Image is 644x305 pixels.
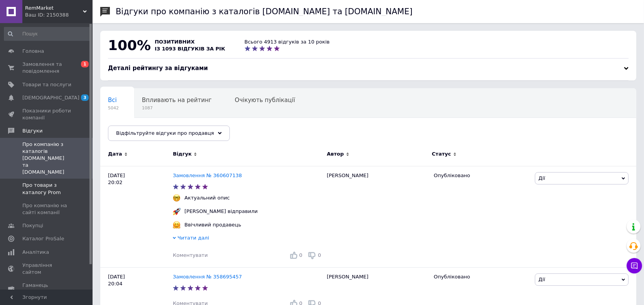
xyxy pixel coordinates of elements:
span: Про компанію з каталогів [DOMAIN_NAME] та [DOMAIN_NAME] [22,141,71,176]
img: :hugging_face: [173,221,180,229]
span: Про компанію на сайті компанії [22,202,71,216]
span: Опубліковані без комен... [108,126,186,133]
div: [PERSON_NAME] [323,166,430,267]
div: Опубліковані без коментаря [100,118,202,147]
span: Відгук [173,151,192,158]
span: Покупці [22,222,43,229]
div: Коментувати [173,252,207,259]
div: Актуальний опис [182,194,232,201]
span: Деталі рейтингу за відгуками [108,65,208,72]
div: Опубліковано [434,172,529,179]
img: :rocket: [173,208,180,215]
span: Впливають на рейтинг [142,97,212,104]
span: RemMarket [25,5,83,12]
span: Очікують публікації [235,97,295,104]
span: із 1093 відгуків за рік [155,46,225,52]
span: Всі [108,97,117,104]
div: Всього 4913 відгуків за 10 років [244,39,330,45]
span: Коментувати [173,252,207,258]
span: 5042 [108,105,119,111]
div: [PERSON_NAME] відправили [182,208,260,215]
span: Товари та послуги [22,81,71,88]
button: Чат з покупцем [627,258,642,273]
span: Каталог ProSale [22,235,64,242]
span: Статус [432,151,451,158]
span: Про товари з каталогу Prom [22,182,71,196]
span: 1 [81,61,89,67]
span: Дії [538,277,545,282]
span: 0 [318,252,321,258]
span: Читати далі [177,235,209,241]
img: :nerd_face: [173,194,180,202]
span: Показники роботи компанії [22,107,71,121]
span: Дії [538,175,545,181]
span: Управління сайтом [22,262,71,276]
a: Замовлення № 358695457 [173,274,242,280]
div: Деталі рейтингу за відгуками [108,64,629,72]
span: Гаманець компанії [22,282,71,296]
div: Читати далі [173,235,323,243]
span: 100% [108,37,151,53]
a: Замовлення № 360607138 [173,173,242,178]
span: 3 [81,94,89,101]
span: Відгуки [22,127,42,134]
div: [DATE] 20:02 [100,166,173,267]
span: [DEMOGRAPHIC_DATA] [22,94,79,101]
span: позитивних [155,39,195,45]
input: Пошук [4,27,91,41]
span: Головна [22,48,44,55]
div: Ваш ID: 2150388 [25,12,93,18]
span: 1087 [142,105,212,111]
span: Дата [108,151,122,158]
span: 0 [299,252,302,258]
div: Опубліковано [434,273,529,280]
div: Ввічливий продавець [182,221,243,228]
span: Відфільтруйте відгуки про продавця [116,130,214,136]
span: Автор [327,151,344,158]
span: Аналітика [22,249,49,256]
h1: Відгуки про компанію з каталогів [DOMAIN_NAME] та [DOMAIN_NAME] [116,7,413,16]
span: Замовлення та повідомлення [22,61,71,75]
